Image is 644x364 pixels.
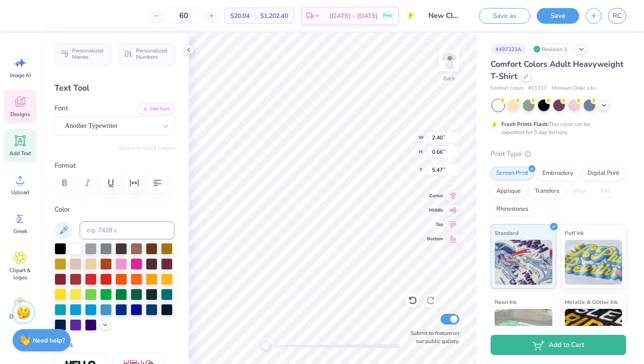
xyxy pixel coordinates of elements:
button: Add to Cart [491,335,626,355]
span: Personalized Numbers [136,48,169,60]
img: Standard [495,240,552,285]
label: Submit to feature on our public gallery. [406,329,459,345]
span: Middle [427,207,443,214]
div: Digital Print [582,167,625,180]
span: Metallic & Glitter Ink [565,297,618,307]
img: Back [440,52,458,70]
span: Designs [10,111,30,118]
img: Puff Ink [565,240,623,285]
span: Comfort Colors Adult Heavyweight T-Shirt [491,59,623,82]
span: Standard [495,228,518,238]
input: – – [166,8,201,24]
div: Vinyl [568,185,593,198]
div: This color can be expedited for 5 day delivery. [501,120,611,136]
span: # C1717 [528,85,547,92]
div: Accessibility label [261,342,270,351]
label: Format [55,160,174,171]
span: Add Text [9,150,31,157]
span: Greek [13,228,27,235]
button: Save as [479,8,530,24]
strong: Fresh Prints Flash: [501,121,549,128]
span: Top [427,221,443,228]
div: Rhinestones [491,203,534,216]
a: RC [608,8,626,24]
span: Puff Ink [565,228,584,238]
button: Add Font [138,103,174,115]
label: Color [55,204,174,215]
div: # 497323A [491,43,526,55]
span: Clipart & logos [5,267,35,281]
span: Personalized Names [72,48,105,60]
label: Font [55,103,68,113]
div: Foil [595,185,616,198]
span: Bottom [427,235,443,243]
span: RC [613,11,622,21]
button: Personalized Names [55,43,110,64]
span: [DATE] - [DATE] [330,11,378,21]
div: Embroidery [537,167,579,180]
div: Applique [491,185,526,198]
span: Comfort Colors [491,85,524,92]
span: Decorate [9,313,31,320]
span: Neon Ink [495,297,517,307]
div: Text Tool [55,82,174,94]
span: $20.04 [230,11,250,21]
button: Personalized Numbers [119,43,174,64]
span: Minimum Order: 24 + [551,85,596,92]
span: Center [427,192,443,199]
div: Transfers [529,185,565,198]
img: Metallic & Glitter Ink [565,309,623,354]
span: Free [383,13,392,19]
div: Screen Print [491,167,534,180]
button: Switch to Greek Letters [119,144,174,152]
strong: Need help? [33,336,65,345]
span: Image AI [10,72,31,79]
div: Print Type [491,149,626,159]
span: $1,202.40 [260,11,288,21]
div: Back [443,74,455,82]
span: Upload [11,189,29,196]
input: Untitled Design [422,7,466,25]
div: Revision 1 [531,43,572,55]
input: e.g. 7428 c [80,221,174,239]
button: Save [537,8,579,24]
img: Neon Ink [495,309,552,354]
